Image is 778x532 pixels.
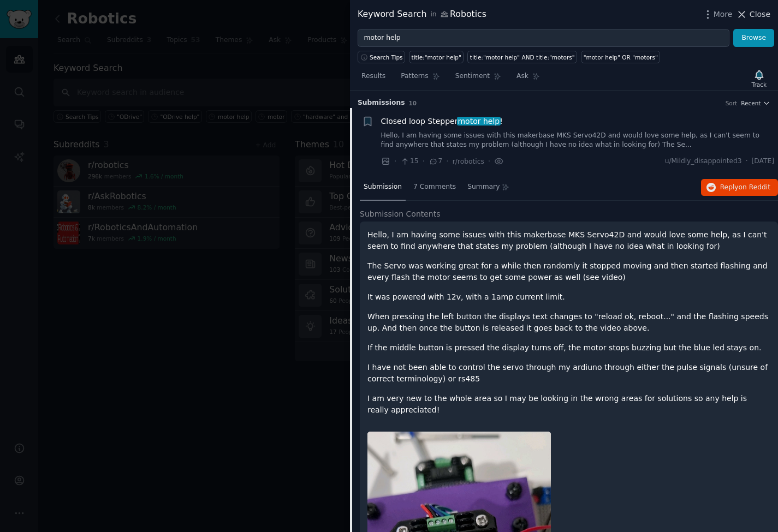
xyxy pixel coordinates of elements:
button: Search Tips [358,51,405,63]
span: Patterns [401,71,428,81]
span: Submission [364,182,402,192]
span: Closed loop Stepper ! [381,116,503,127]
button: Track [748,67,770,90]
span: Recent [741,99,761,107]
p: Hello, I am having some issues with this makerbase MKS Servo42D and would love some help, as I ca... [367,229,770,252]
div: title:"motor help" [412,53,461,61]
span: in [430,10,436,20]
span: u/Mildly_disappointed3 [665,157,742,166]
span: Search Tips [370,53,403,61]
span: · [746,157,748,166]
p: The Servo was working great for a while then randomly it stopped moving and then started flashing... [367,260,770,283]
span: · [446,156,448,167]
span: r/robotics [453,158,484,165]
span: Summary [467,182,500,192]
p: I have not been able to control the servo through my ardiuno through either the pulse signals (un... [367,362,770,385]
span: Ask [516,71,528,81]
button: More [702,9,733,20]
div: Track [752,81,767,88]
input: Try a keyword related to your business [358,29,729,47]
span: · [394,156,396,167]
span: motor help [457,117,501,125]
span: 15 [400,157,418,166]
a: title:"motor help" AND title:"motors" [467,51,577,63]
p: If the middle button is pressed the display turns off, the motor stops buzzing but the blue led s... [367,342,770,354]
span: · [423,156,425,167]
div: Sort [726,99,738,107]
span: Sentiment [455,71,490,81]
a: Ask [513,68,544,90]
span: Submission s [358,98,405,108]
span: Reply [720,183,770,193]
p: It was powered with 12v, with a 1amp current limit. [367,291,770,303]
div: Keyword Search Robotics [358,8,486,21]
button: Recent [741,99,770,107]
span: 7 Comments [413,182,456,192]
span: Submission Contents [360,208,441,220]
div: title:"motor help" AND title:"motors" [470,53,575,61]
span: 10 [409,100,417,106]
a: Patterns [397,68,443,90]
span: Results [361,71,385,81]
button: Replyon Reddit [701,179,778,196]
span: · [488,156,490,167]
a: title:"motor help" [409,51,464,63]
span: [DATE] [752,157,774,166]
span: on Reddit [739,183,770,191]
a: Closed loop Steppermotor help! [381,116,503,127]
a: "motor help" OR "motors" [581,51,660,63]
a: Results [358,68,389,90]
p: I am very new to the whole area so I may be looking in the wrong areas for solutions so any help ... [367,393,770,416]
div: "motor help" OR "motors" [584,53,658,61]
p: When pressing the left button the displays text changes to "reload ok, reboot..." and the flashin... [367,311,770,334]
span: 7 [429,157,442,166]
span: More [714,9,733,20]
button: Browse [733,29,774,47]
span: Close [750,9,770,20]
a: Hello, I am having some issues with this makerbase MKS Servo42D and would love some help, as I ca... [381,131,775,150]
a: Sentiment [452,68,505,90]
button: Close [736,9,770,20]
